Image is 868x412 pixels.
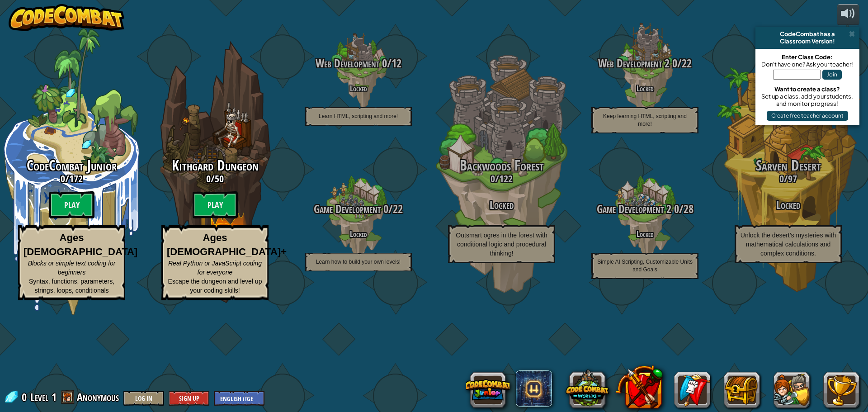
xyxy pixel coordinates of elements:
[597,259,693,273] span: Simple AI Scripting, Customizable Units and Goals
[603,113,687,127] span: Keep learning HTML, scripting and more!
[9,4,124,31] img: CodeCombat - Learn how to code by playing a game
[822,70,842,80] button: Join
[169,391,209,406] button: Sign Up
[717,199,860,211] h3: Locked
[22,390,29,404] span: 0
[670,56,677,71] span: 0
[573,230,717,238] h4: Locked
[24,232,137,257] strong: Ages [DEMOGRAPHIC_DATA]
[123,391,164,406] button: Log In
[573,84,717,93] h4: Locked
[172,156,259,175] span: Kithgard Dungeon
[28,260,116,276] span: Blocks or simple text coding for beginners
[27,156,117,175] span: CodeCombat Junior
[499,172,513,185] span: 122
[52,390,57,404] span: 1
[61,172,65,185] span: 0
[759,38,856,45] div: Classroom Version!
[760,61,855,68] div: Don't have one? Ask your teacher!
[760,53,855,61] div: Enter Class Code:
[69,172,83,185] span: 172
[684,201,693,217] span: 28
[168,278,262,294] span: Escape the dungeon and level up your coding skills!
[756,156,821,175] span: Sarven Desert
[392,56,401,71] span: 12
[77,390,119,404] span: Anonymous
[456,232,547,257] span: Outsmart ogres in the forest with conditional logic and procedural thinking!
[760,93,855,107] div: Set up a class, add your students, and monitor progress!
[287,57,430,70] h3: /
[741,232,836,257] span: Unlock the desert’s mysteries with mathematical calculations and complex conditions.
[314,201,381,217] span: Game Development
[215,172,224,185] span: 50
[430,173,573,184] h3: /
[779,172,784,185] span: 0
[767,111,848,121] button: Create free teacher account
[319,113,398,119] span: Learn HTML, scripting and more!
[460,156,544,175] span: Backwoods Forest
[760,85,855,93] div: Want to create a class?
[316,56,379,71] span: Web Development
[671,201,679,217] span: 0
[759,30,856,38] div: CodeCombat has a
[287,230,430,238] h4: Locked
[193,191,238,218] btn: Play
[717,173,860,184] h3: /
[49,191,94,218] btn: Play
[597,201,671,217] span: Game Development 2
[682,56,692,71] span: 22
[30,390,48,405] span: Level
[393,201,403,217] span: 22
[430,199,573,211] h3: Locked
[381,201,388,217] span: 0
[573,57,717,70] h3: /
[168,260,262,276] span: Real Python or JavaScript coding for everyone
[598,56,670,71] span: Web Development 2
[316,259,401,265] span: Learn how to build your own levels!
[143,173,287,184] h3: /
[788,172,797,185] span: 97
[206,172,211,185] span: 0
[287,84,430,93] h4: Locked
[143,28,287,315] div: Complete previous world to unlock
[573,203,717,215] h3: /
[491,172,495,185] span: 0
[29,278,114,294] span: Syntax, functions, parameters, strings, loops, conditionals
[167,232,287,257] strong: Ages [DEMOGRAPHIC_DATA]+
[287,203,430,215] h3: /
[379,56,387,71] span: 0
[837,4,859,25] button: Adjust volume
